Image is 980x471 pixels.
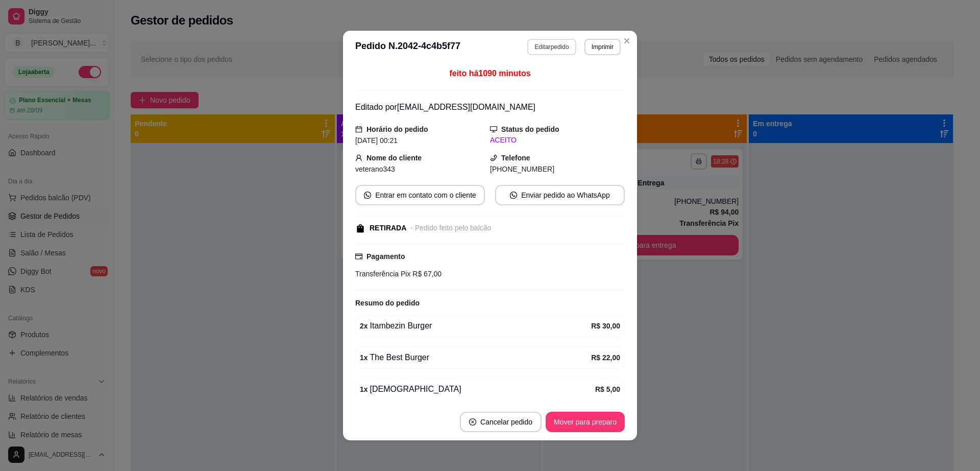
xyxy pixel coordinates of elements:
div: Itambezin Burger [360,320,591,332]
span: R$ 67,00 [410,270,442,278]
span: Editado por [EMAIL_ADDRESS][DOMAIN_NAME] [355,103,535,111]
button: Imprimir [584,39,621,55]
span: desktop [490,126,497,133]
span: whats-app [364,192,371,199]
strong: Nome do cliente [366,154,422,162]
span: whats-app [510,192,517,199]
button: Mover para preparo [546,412,625,432]
button: Editarpedido [527,39,576,55]
div: RETIRADA [370,223,406,233]
h3: Pedido N. 2042-4c4b5f77 [355,39,460,55]
strong: 1 x [360,354,368,362]
button: Close [619,33,635,49]
strong: 2 x [360,322,368,330]
span: veterano343 [355,165,395,173]
div: - Pedido feito pelo balcão [410,223,491,233]
div: [DEMOGRAPHIC_DATA] [360,383,595,395]
strong: R$ 22,00 [591,354,620,362]
strong: Status do pedido [501,125,559,133]
strong: Telefone [501,154,530,162]
button: whats-appEntrar em contato com o cliente [355,185,485,205]
div: ACEITO [490,135,625,146]
span: close-circle [469,418,476,426]
strong: Pagamento [366,252,405,261]
span: [PHONE_NUMBER] [490,165,554,173]
span: credit-card [355,253,362,260]
span: [DATE] 00:21 [355,136,398,145]
span: user [355,154,362,161]
span: feito há 1090 minutos [449,69,530,78]
strong: Resumo do pedido [355,299,420,307]
span: calendar [355,126,362,133]
strong: R$ 5,00 [595,385,620,393]
strong: R$ 30,00 [591,322,620,330]
strong: 1 x [360,385,368,393]
button: close-circleCancelar pedido [460,412,542,432]
strong: Horário do pedido [366,125,428,133]
button: whats-appEnviar pedido ao WhatsApp [495,185,625,205]
span: Transferência Pix [355,270,410,278]
span: phone [490,154,497,161]
div: The Best Burger [360,351,591,364]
